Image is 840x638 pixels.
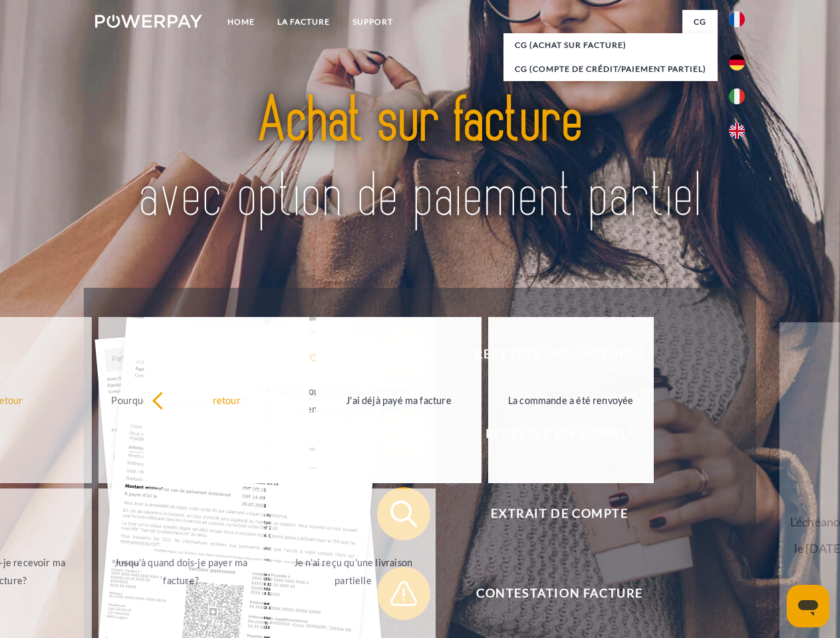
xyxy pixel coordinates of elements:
div: Je n'ai reçu qu'une livraison partielle [279,554,428,589]
div: J'ai déjà payé ma facture [324,391,474,409]
div: Jusqu'à quand dois-je payer ma facture? [106,554,256,589]
button: Contestation Facture [377,567,723,620]
img: de [729,54,745,70]
a: CG (Compte de crédit/paiement partiel) [503,57,718,81]
a: CG (achat sur facture) [503,33,718,57]
a: Home [216,10,266,34]
a: Support [341,10,404,34]
img: it [729,88,745,104]
img: en [729,123,745,139]
img: logo-powerpay-white.svg [95,15,202,28]
div: La commande a été renvoyée [496,391,646,409]
a: CG [682,10,718,34]
iframe: Bouton de lancement de la fenêtre de messagerie [787,585,829,627]
div: retour [152,391,301,409]
button: Extrait de compte [377,487,723,540]
img: fr [729,11,745,27]
a: LA FACTURE [266,10,341,34]
div: Pourquoi ai-je reçu une facture? [106,391,256,409]
span: Contestation Facture [396,567,722,620]
span: Extrait de compte [396,487,722,540]
img: title-powerpay_fr.svg [127,64,713,255]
